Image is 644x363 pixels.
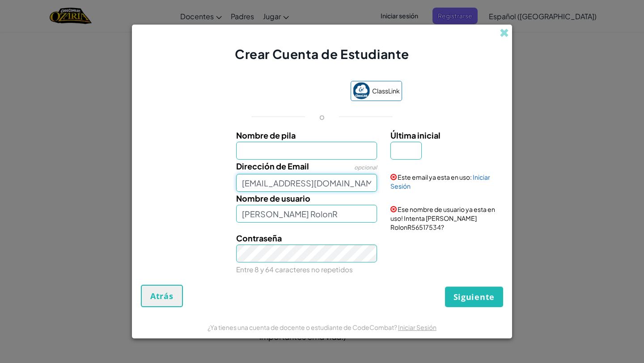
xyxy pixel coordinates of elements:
[141,285,183,307] button: Atrás
[208,323,398,331] span: ¿Ya tienes una cuenta de docente o estudiante de CodeCombat?
[390,205,495,231] span: Ese nombre de usuario ya esta en uso! Intenta [PERSON_NAME] RolonR56517534?
[445,287,503,307] button: Siguiente
[236,233,282,243] span: Contraseña
[237,82,346,101] iframe: Botón Iniciar sesión con Google
[353,82,370,99] img: classlink-logo-small.png
[354,164,377,171] span: opcional
[398,173,472,181] span: Este email ya esta en uso:
[319,111,325,122] p: o
[236,130,296,140] span: Nombre de pila
[236,161,309,171] span: Dirección de Email
[390,173,490,190] a: Iniciar Sesión
[398,323,436,331] a: Iniciar Sesión
[372,84,400,97] span: ClassLink
[236,265,353,274] small: Entre 8 y 64 caracteres no repetidos
[453,291,495,302] span: Siguiente
[236,193,310,203] span: Nombre de usuario
[235,46,409,62] span: Crear Cuenta de Estudiante
[390,130,441,140] span: Última inicial
[150,291,174,301] span: Atrás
